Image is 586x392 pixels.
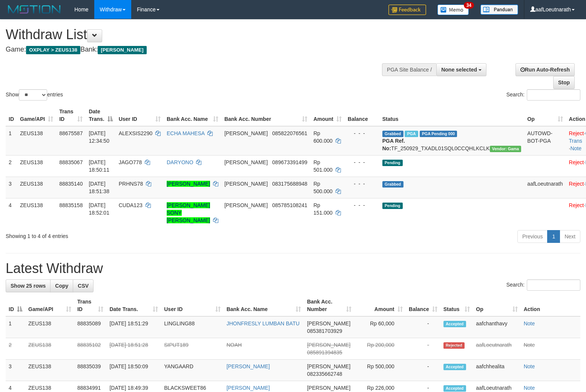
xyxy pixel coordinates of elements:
span: JAGO778 [119,159,142,165]
td: ZEUS138 [17,177,56,198]
td: [DATE] 18:51:28 [106,338,161,360]
span: Accepted [443,385,466,392]
img: Button%20Memo.svg [437,5,469,15]
span: 88675587 [59,130,83,136]
input: Search: [527,279,580,291]
span: Pending [382,160,403,166]
td: SIPUT189 [161,338,223,360]
select: Showentries [19,89,47,101]
th: Status [379,105,525,126]
span: [PERSON_NAME] [224,159,268,165]
th: Status: activate to sort column ascending [440,295,473,316]
span: Vendor URL: https://trx31.1velocity.biz [490,146,522,152]
th: Game/API: activate to sort column ascending [25,295,74,316]
th: Bank Acc. Name: activate to sort column ascending [224,295,304,316]
td: 2 [6,338,25,360]
label: Search: [506,279,580,291]
td: aafLoeutnarath [524,177,566,198]
h1: Latest Withdraw [6,261,580,276]
th: Date Trans.: activate to sort column ascending [106,295,161,316]
span: Copy 085785108241 to clipboard [272,202,307,208]
td: ZEUS138 [17,198,56,227]
a: Stop [553,76,575,89]
td: Rp 200,000 [354,338,406,360]
td: 1 [6,126,17,156]
th: Balance: activate to sort column ascending [406,295,440,316]
span: 88835140 [59,181,83,187]
a: Show 25 rows [6,279,51,292]
span: CSV [78,283,89,289]
span: [DATE] 18:51:38 [89,181,109,194]
span: Rp 500.000 [313,181,333,194]
span: Rp 151.000 [313,202,333,216]
span: Rp 501.000 [313,159,333,173]
td: aafchhealita [473,360,520,381]
span: Copy 085891394835 to clipboard [307,349,342,355]
a: [PERSON_NAME] [167,181,210,187]
span: Pending [382,203,403,209]
label: Show entries [6,89,63,101]
span: 88835067 [59,159,83,165]
td: ZEUS138 [25,360,74,381]
th: User ID: activate to sort column ascending [161,295,223,316]
span: PGA Pending [420,131,457,137]
span: Copy 085822076561 to clipboard [272,130,307,136]
span: Grabbed [382,181,403,188]
a: Run Auto-Refresh [515,63,575,76]
th: Amount: activate to sort column ascending [310,105,345,126]
h1: Withdraw List [6,27,383,42]
a: Note [524,342,535,348]
span: [PERSON_NAME] [224,130,268,136]
th: Amount: activate to sort column ascending [354,295,406,316]
td: Rp 60,000 [354,316,406,338]
a: JHONFRESLY LUMBAN BATU [227,320,300,326]
td: 3 [6,177,17,198]
b: PGA Ref. No: [382,138,405,151]
td: [DATE] 18:50:09 [106,360,161,381]
a: Copy [50,279,73,292]
span: Copy 089673391499 to clipboard [272,159,307,165]
th: Op: activate to sort column ascending [473,295,520,316]
span: Show 25 rows [11,283,46,289]
span: Marked by aafpengsreynich [405,131,418,137]
td: ZEUS138 [25,316,74,338]
th: Op: activate to sort column ascending [524,105,566,126]
td: LINGLING88 [161,316,223,338]
a: Reject [569,202,584,208]
span: [DATE] 18:50:11 [89,159,109,173]
div: Showing 1 to 4 of 4 entries [6,229,239,240]
th: Trans ID: activate to sort column ascending [56,105,86,126]
span: OXPLAY > ZEUS138 [26,46,80,54]
a: Reject [569,181,584,187]
a: ECHA MAHESA [167,130,204,136]
th: Game/API: activate to sort column ascending [17,105,56,126]
th: ID [6,105,17,126]
span: [PERSON_NAME] [224,181,268,187]
button: None selected [436,63,486,76]
div: - - - [348,130,376,137]
th: User ID: activate to sort column ascending [116,105,164,126]
a: Note [524,320,535,326]
td: - [406,338,440,360]
a: 1 [547,230,560,243]
th: Bank Acc. Number: activate to sort column ascending [304,295,354,316]
a: Note [570,145,581,151]
span: [PERSON_NAME] [307,342,350,348]
span: Rp 600.000 [313,130,333,144]
a: [PERSON_NAME] [227,385,270,391]
th: Date Trans.: activate to sort column descending [86,105,115,126]
td: 4 [6,198,17,227]
span: Copy 082335662748 to clipboard [307,371,342,377]
label: Search: [506,89,580,101]
input: Search: [527,89,580,101]
td: aafLoeutnarath [473,338,520,360]
img: MOTION_logo.png [6,4,63,15]
h4: Game: Bank: [6,46,383,53]
span: PRHNS78 [119,181,143,187]
td: 88835039 [74,360,106,381]
span: None selected [441,67,477,73]
span: [DATE] 18:52:01 [89,202,109,216]
td: 88835089 [74,316,106,338]
td: 2 [6,155,17,177]
td: - [406,316,440,338]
